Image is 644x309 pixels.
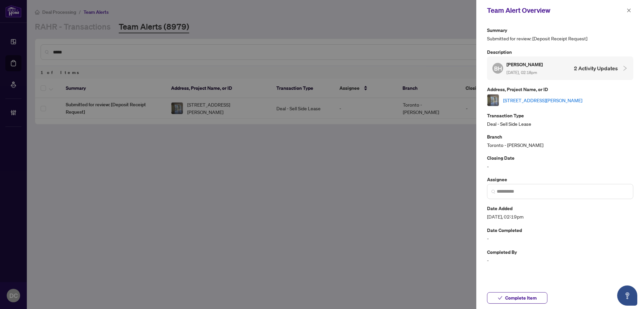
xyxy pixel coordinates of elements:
[487,133,633,149] div: Toronto - [PERSON_NAME]
[487,133,633,141] p: Branch
[627,8,631,13] span: close
[487,213,633,221] span: [DATE], 02:19pm
[487,154,633,170] div: -
[487,26,633,34] p: Summary
[506,61,544,68] h5: [PERSON_NAME]
[487,35,633,42] span: Submitted for review: [Deposit Receipt Request]
[487,235,633,242] span: -
[487,5,625,15] div: Team Alert Overview
[505,293,537,303] span: Complete Item
[487,48,633,56] p: Description
[487,94,499,106] img: thumbnail-img
[487,248,633,256] p: Completed By
[487,257,633,264] span: -
[506,70,537,75] span: [DATE], 02:18pm
[622,65,628,71] span: collapsed
[487,226,633,234] p: Date Completed
[617,285,637,306] button: Open asap
[503,96,582,104] a: [STREET_ADDRESS][PERSON_NAME]
[487,112,633,127] div: Deal - Sell Side Lease
[491,190,495,194] img: search_icon
[487,56,633,80] div: BH[PERSON_NAME] [DATE], 02:18pm2 Activity Updates
[487,85,633,93] p: Address, Project Name, or ID
[487,292,547,304] button: Complete Item
[487,154,633,162] p: Closing Date
[574,64,618,72] h4: 2 Activity Updates
[487,112,633,119] p: Transaction Type
[487,176,633,183] p: Assignee
[494,64,502,73] span: BH
[487,204,633,212] p: Date Added
[498,296,502,300] span: check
